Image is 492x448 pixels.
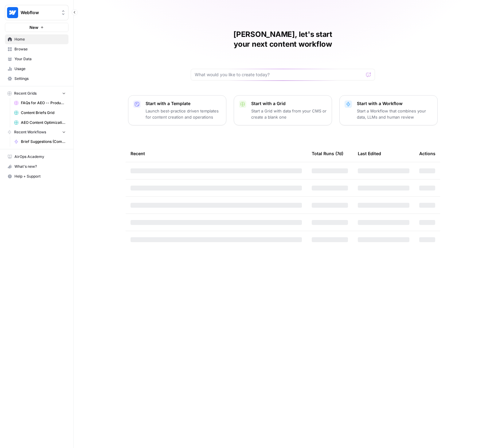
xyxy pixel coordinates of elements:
button: Start with a WorkflowStart a Workflow that combines your data, LLMs and human review [339,95,438,125]
p: Start a Workflow that combines your data, LLMs and human review [357,108,432,120]
span: Webflow [21,10,58,16]
span: New [29,24,38,30]
h1: [PERSON_NAME], let's start your next content workflow [191,29,375,49]
p: Launch best-practice driven templates for content creation and operations [146,108,221,120]
a: Browse [5,44,68,54]
span: Usage [14,66,66,72]
span: FAQs for AEO -- Product/Features Pages Grid [21,100,66,106]
span: Settings [14,76,66,81]
p: Start a Grid with data from your CMS or create a blank one [251,108,327,120]
button: New [5,23,68,32]
div: What's new? [5,162,68,171]
span: Brief Suggestions (Competitive Gap Analysis) [21,139,66,144]
a: Content Briefs Grid [11,108,68,118]
a: Your Data [5,54,68,64]
button: Recent Workflows [5,128,68,137]
span: Browse [14,46,66,52]
button: Start with a GridStart a Grid with data from your CMS or create a blank one [234,95,332,125]
p: Start with a Grid [251,100,327,107]
p: Start with a Workflow [357,100,432,107]
div: Total Runs (7d) [312,145,343,162]
a: Brief Suggestions (Competitive Gap Analysis) [11,137,68,147]
span: AirOps Academy [14,154,66,159]
button: Recent Grids [5,89,68,98]
a: AEO Content Optimizations Grid [11,118,68,128]
div: Recent [131,145,302,162]
input: What would you like to create today? [195,72,364,78]
a: AirOps Academy [5,152,68,162]
span: Recent Grids [14,91,37,96]
div: Actions [419,145,435,162]
a: FAQs for AEO -- Product/Features Pages Grid [11,98,68,108]
button: Help + Support [5,171,68,181]
img: Webflow Logo [7,7,18,18]
button: Workspace: Webflow [5,5,68,20]
div: Last Edited [358,145,381,162]
span: Recent Workflows [14,129,46,135]
p: Start with a Template [146,100,221,107]
span: Help + Support [14,174,66,179]
span: Content Briefs Grid [21,110,66,116]
span: Home [14,37,66,42]
a: Usage [5,64,68,74]
span: AEO Content Optimizations Grid [21,120,66,125]
a: Home [5,34,68,44]
span: Your Data [14,56,66,62]
button: Start with a TemplateLaunch best-practice driven templates for content creation and operations [128,95,226,125]
button: What's new? [5,162,68,171]
a: Settings [5,74,68,84]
